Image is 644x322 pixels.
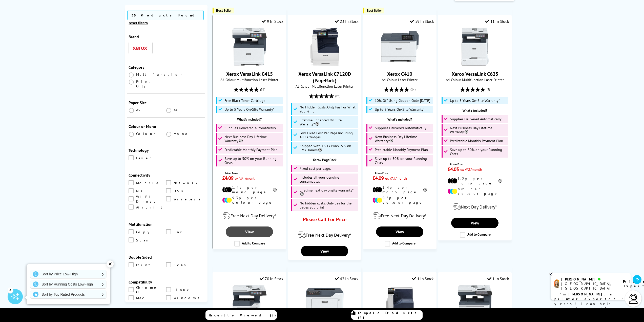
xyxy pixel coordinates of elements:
[215,117,283,122] div: What's included?
[129,173,204,178] div: Connectivity
[136,237,150,243] span: Scan
[306,62,344,67] a: Xerox VersaLink C7120D (PagePack)
[224,157,282,165] span: Save up to 50% on your Running Costs
[127,10,204,20] span: 35 Products Found
[127,21,149,25] button: reset filters
[174,180,198,186] span: Network
[300,166,331,171] span: Fixed cost per page.
[136,79,166,88] span: Print Only
[441,108,509,113] div: What's included?
[554,292,627,316] p: of 8 years! I can help you choose the right product
[387,71,412,77] a: Xerox C410
[129,222,204,227] div: Multifunction
[450,99,500,103] span: Up to 5 Years On-Site Warranty*
[290,228,359,242] div: modal_delivery
[450,126,507,134] span: Next Business Day Lifetime Warranty
[8,287,13,293] div: 4
[410,85,416,94] span: (24)
[366,9,382,12] span: Best Seller
[174,196,203,202] span: Wireless
[290,158,359,162] div: Xerox PagePack
[129,34,204,39] div: Brand
[231,62,268,67] a: Xerox VersaLink C415
[375,99,430,103] span: 10% Off Using Coupon Code [DATE]
[456,62,494,67] a: Xerox VersaLink C625
[448,176,502,185] li: 1.2p per mono page
[351,310,423,320] a: Compare Products (4)
[561,277,617,281] div: [PERSON_NAME]
[298,71,351,84] a: Xerox VersaLink C7120D (PagePack)
[136,287,166,293] span: Chrome OS
[375,126,426,130] span: Supplies Delivered Automatically
[136,108,141,112] span: A3
[301,246,348,256] a: View
[366,77,434,82] span: A4 Colour Laser Printer
[300,201,357,209] span: No hidden costs. Only pay for the pages you print
[209,313,276,317] span: Recently Viewed (5)
[487,85,490,94] span: (3)
[375,107,425,111] span: Up to 5 Years On-Site Warranty*
[30,270,106,278] a: Sort by Price Low-High
[297,216,352,225] div: Please Call For Price
[262,19,283,24] div: 9 In Stock
[452,71,498,77] a: Xerox VersaLink C625
[174,131,190,136] span: Mono
[412,276,434,281] div: 1 In Stock
[300,175,357,183] span: Includes all your genuine consumables
[107,260,114,268] div: ✕
[174,295,202,301] span: Windows
[215,209,283,223] div: modal_delivery
[136,295,146,301] span: Mac
[300,131,357,139] span: Low Fixed Cost Per Page Including All Cartridges
[335,276,359,281] div: 42 In Stock
[129,148,204,153] div: Technology
[224,107,274,111] span: Up to 5 Years On-Site Warranty*
[174,287,191,293] span: Linux
[174,108,178,112] span: A4
[174,262,187,268] span: Scan
[136,155,153,161] span: Laser
[136,204,164,210] span: Airprint
[441,77,509,82] span: A4 Colour Multifunction Laser Printer
[216,9,232,12] span: Best Seller
[205,310,277,320] a: Recently Viewed (5)
[133,46,148,50] img: Xerox
[385,176,407,181] span: ex VAT/month
[225,172,277,175] span: Prices From
[335,19,359,24] div: 23 In Stock
[450,163,502,166] span: Prices From
[485,19,509,24] div: 11 In Stock
[375,157,432,165] span: Save up to 50% on your Running Costs
[136,131,157,136] span: Colour
[260,276,283,281] div: 70 In Stock
[448,166,459,173] span: £4.03
[300,188,357,196] span: Lifetime next day onsite warranty*
[136,180,159,186] span: Mopria
[450,117,502,121] span: Supplies Delivered Automatically
[375,135,432,143] span: Next Business Day Lifetime Warranty
[385,241,416,247] label: Add to Compare
[381,28,419,66] img: Xerox C410
[561,281,617,291] div: [GEOGRAPHIC_DATA], [GEOGRAPHIC_DATA]
[358,311,422,320] span: Compare Products (4)
[554,279,559,288] img: amy-livechat.png
[456,28,494,66] img: Xerox VersaLink C625
[136,188,143,194] span: NFC
[226,226,273,237] a: View
[129,255,204,260] div: Double Sided
[381,62,419,67] a: Xerox C410
[448,187,502,196] li: 8.8p per colour page
[224,135,282,143] span: Next Business Day Lifetime Warranty
[335,91,340,101] span: (23)
[234,241,265,247] label: Add to Compare
[441,200,509,214] div: modal_delivery
[224,99,265,103] span: Free Black Toner Cartridge
[410,19,434,24] div: 59 In Stock
[215,77,283,82] span: A4 Colour Multifunction Laser Printer
[129,124,204,129] div: Colour or Mono
[226,71,273,77] a: Xerox VersaLink C415
[372,185,427,194] li: 1.4p per mono page
[174,188,182,194] span: USB
[222,196,277,205] li: 9.3p per colour page
[450,148,507,156] span: Save up to 50% on your Running Costs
